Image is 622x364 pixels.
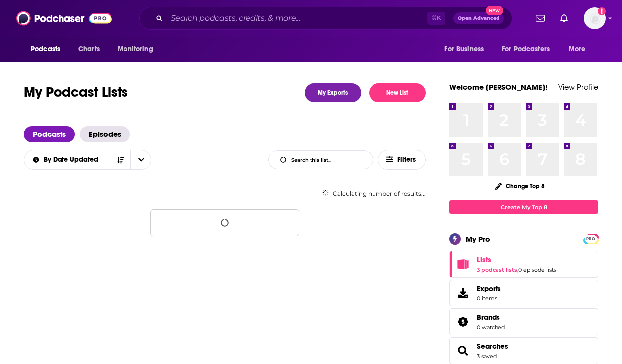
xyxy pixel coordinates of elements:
[496,40,564,59] button: open menu
[453,286,473,300] span: Exports
[24,156,110,163] button: open menu
[569,42,586,56] span: More
[562,40,598,59] button: open menu
[369,83,426,102] button: New List
[444,42,484,56] span: For Business
[584,7,606,29] span: Logged in as kileycampbell
[466,234,490,244] div: My Pro
[453,315,473,329] a: Brands
[477,342,508,351] a: Searches
[598,7,606,15] svg: Add a profile image
[477,353,497,360] a: 3 saved
[449,251,598,278] span: Lists
[167,10,427,26] input: Search podcasts, credits, & more...
[449,308,598,335] span: Brands
[557,10,572,27] a: Show notifications dropdown
[453,257,473,271] a: Lists
[558,82,598,92] a: View Profile
[118,42,153,56] span: Monitoring
[449,280,598,306] a: Exports
[585,235,597,243] span: PRO
[477,255,556,264] a: Lists
[24,190,426,197] div: Calculating number of results...
[584,7,606,29] button: Show profile menu
[110,150,130,169] button: Sort Direction
[477,284,501,293] span: Exports
[72,40,106,59] a: Charts
[78,42,100,56] span: Charts
[139,7,512,30] div: Search podcasts, credits, & more...
[477,295,501,302] span: 0 items
[518,266,556,273] a: 0 episode lists
[437,40,496,59] button: open menu
[24,40,73,59] button: open menu
[486,6,503,15] span: New
[458,16,499,21] span: Open Advanced
[80,126,130,142] a: Episodes
[449,82,548,92] a: Welcome [PERSON_NAME]!
[453,12,504,24] button: Open AdvancedNew
[477,324,505,331] a: 0 watched
[397,156,417,163] span: Filters
[427,12,445,25] span: ⌘ K
[449,200,598,214] a: Create My Top 8
[24,126,75,142] a: Podcasts
[24,150,151,170] h2: Choose List sort
[44,156,102,163] span: By Date Updated
[502,42,550,56] span: For Podcasters
[378,150,426,170] button: Filters
[477,266,517,273] a: 3 podcast lists
[111,40,166,59] button: open menu
[16,9,112,28] img: Podchaser - Follow, Share and Rate Podcasts
[532,10,549,27] a: Show notifications dropdown
[477,313,500,322] span: Brands
[24,83,128,102] h1: My Podcast Lists
[477,313,505,322] a: Brands
[489,180,551,192] button: Change Top 8
[453,344,473,358] a: Searches
[150,209,299,236] button: Loading
[449,337,598,364] span: Searches
[517,266,518,273] span: ,
[477,255,491,264] span: Lists
[305,83,361,102] a: My Exports
[130,150,151,169] button: open menu
[584,7,606,29] img: User Profile
[585,235,597,242] a: PRO
[31,42,60,56] span: Podcasts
